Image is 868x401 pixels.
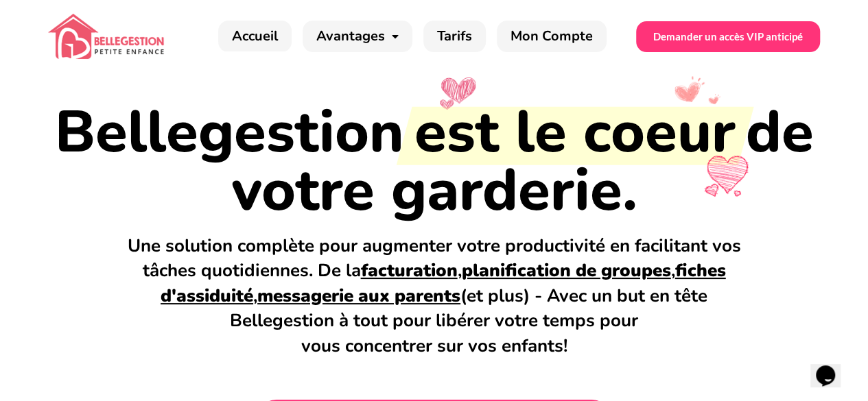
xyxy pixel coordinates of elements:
[653,32,803,42] span: Demander un accès VIP anticipé
[218,21,292,52] a: Accueil
[699,156,753,197] img: bellegestion_heart2
[161,258,726,307] span: fiches d'assiduité
[441,77,476,104] img: bellegestion_heart1
[672,76,707,102] img: bellegestion_heart3
[303,21,412,52] a: Avantages
[440,99,454,110] img: bellegestion_heart1
[497,21,607,52] a: Mon Compte
[636,21,820,52] a: Demander un accès VIP anticipé
[423,21,486,52] a: Tarifs
[810,346,854,387] iframe: chat widget
[404,104,746,162] span: est le coeur
[30,104,839,220] h1: Bellegestion de votre garderie.
[257,284,460,308] span: messagerie aux parents
[707,94,721,104] img: bellegestion_heart3
[462,258,671,282] span: planification de groupes
[361,258,458,282] span: facturation
[126,234,743,359] h3: Une solution complète pour augmenter votre productivité en facilitant vos tâches quotidiennes. De...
